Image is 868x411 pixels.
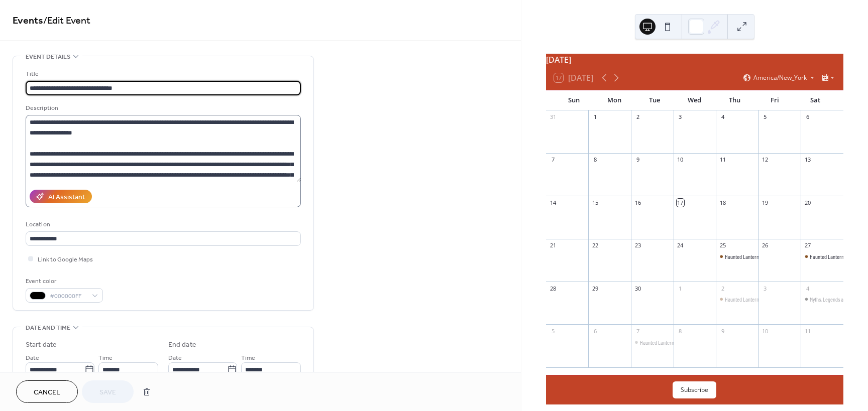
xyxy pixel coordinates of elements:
[634,327,641,335] div: 7
[30,190,92,203] button: AI Assistant
[753,75,807,81] span: America/New_York
[591,156,599,164] div: 8
[719,327,726,335] div: 9
[762,113,769,121] div: 5
[804,285,811,292] div: 4
[26,340,57,350] div: Start date
[804,113,811,121] div: 6
[804,199,811,206] div: 20
[591,199,599,206] div: 15
[716,295,758,304] div: Haunted Lantern Tour -SOLD OUT
[634,285,641,292] div: 30
[549,113,557,121] div: 31
[26,353,39,363] span: Date
[549,156,557,164] div: 7
[801,252,843,261] div: Haunted Lantern Tour
[673,381,716,398] button: Subscribe
[677,199,684,206] div: 17
[725,252,793,261] div: Haunted Lantern Tour - SOLD OUT
[241,353,255,363] span: Time
[719,242,726,249] div: 25
[762,242,769,249] div: 26
[762,285,769,292] div: 3
[715,90,755,110] div: Thu
[804,327,811,335] div: 11
[591,242,599,249] div: 22
[677,327,684,335] div: 8
[50,291,87,302] span: #000000FF
[38,254,93,265] span: Link to Google Maps
[26,103,299,113] div: Description
[43,11,90,31] span: / Edit Event
[677,113,684,121] div: 3
[16,380,78,403] button: Cancel
[719,113,726,121] div: 4
[634,90,675,110] div: Tue
[634,156,641,164] div: 9
[26,52,70,62] span: Event details
[725,295,792,304] div: Haunted Lantern Tour -SOLD OUT
[549,242,557,249] div: 21
[26,219,299,230] div: Location
[804,242,811,249] div: 27
[591,327,599,335] div: 6
[804,156,811,164] div: 13
[48,192,85,203] div: AI Assistant
[755,90,795,110] div: Fri
[554,90,594,110] div: Sun
[762,156,769,164] div: 12
[810,252,854,261] div: Haunted Lantern Tour
[762,327,769,335] div: 10
[675,90,715,110] div: Wed
[634,113,641,121] div: 2
[801,295,843,304] div: Myths, Legends and Graveyard Tour
[677,156,684,164] div: 10
[168,353,182,363] span: Date
[26,276,101,287] div: Event color
[26,323,70,333] span: Date and time
[546,54,843,66] div: [DATE]
[594,90,634,110] div: Mon
[13,11,43,31] a: Events
[795,90,835,110] div: Sat
[26,69,299,79] div: Title
[719,285,726,292] div: 2
[640,338,708,347] div: Haunted Lantern Tour - SOLD OUT
[762,199,769,206] div: 19
[591,113,599,121] div: 1
[719,156,726,164] div: 11
[591,285,599,292] div: 29
[677,285,684,292] div: 1
[677,242,684,249] div: 24
[549,327,557,335] div: 5
[168,340,196,350] div: End date
[634,242,641,249] div: 23
[549,199,557,206] div: 14
[634,199,641,206] div: 16
[716,252,758,261] div: Haunted Lantern Tour - SOLD OUT
[719,199,726,206] div: 18
[549,285,557,292] div: 28
[631,338,674,347] div: Haunted Lantern Tour - SOLD OUT
[34,387,60,398] span: Cancel
[98,353,113,363] span: Time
